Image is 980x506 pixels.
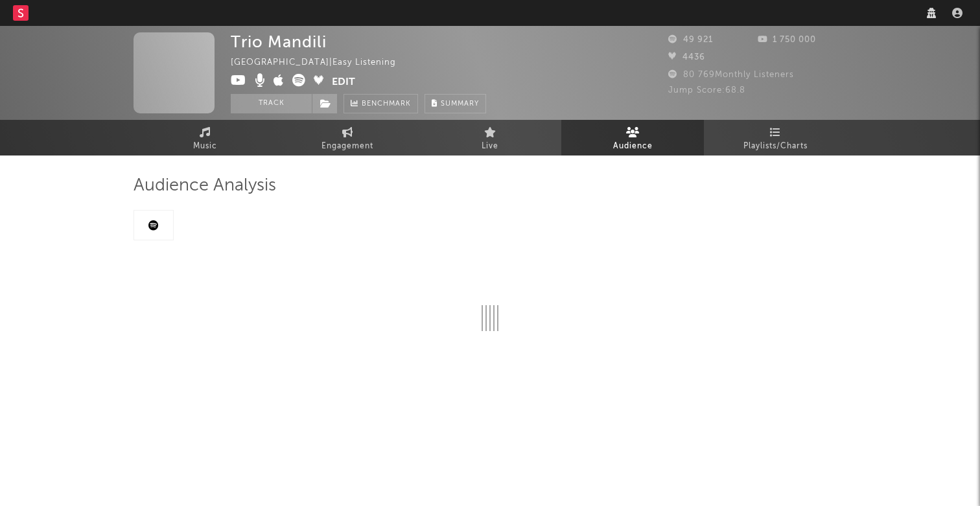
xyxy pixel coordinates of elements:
[419,120,561,155] a: Live
[704,120,846,155] a: Playlists/Charts
[344,94,418,113] a: Benchmark
[743,139,808,154] span: Playlists/Charts
[668,71,794,79] span: 80 769 Monthly Listeners
[668,36,713,44] span: 49 921
[482,139,498,154] span: Live
[362,97,411,112] span: Benchmark
[668,86,745,95] span: Jump Score: 68.8
[561,120,704,155] a: Audience
[231,32,327,51] div: Trio Mandili
[668,53,705,62] span: 4436
[321,139,373,154] span: Engagement
[231,55,411,71] div: [GEOGRAPHIC_DATA] | Easy Listening
[758,36,816,44] span: 1 750 000
[441,100,479,108] span: Summary
[193,139,217,154] span: Music
[332,74,355,90] button: Edit
[134,120,276,155] a: Music
[425,94,486,113] button: Summary
[613,139,653,154] span: Audience
[231,94,312,113] button: Track
[276,120,419,155] a: Engagement
[134,178,276,194] span: Audience Analysis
